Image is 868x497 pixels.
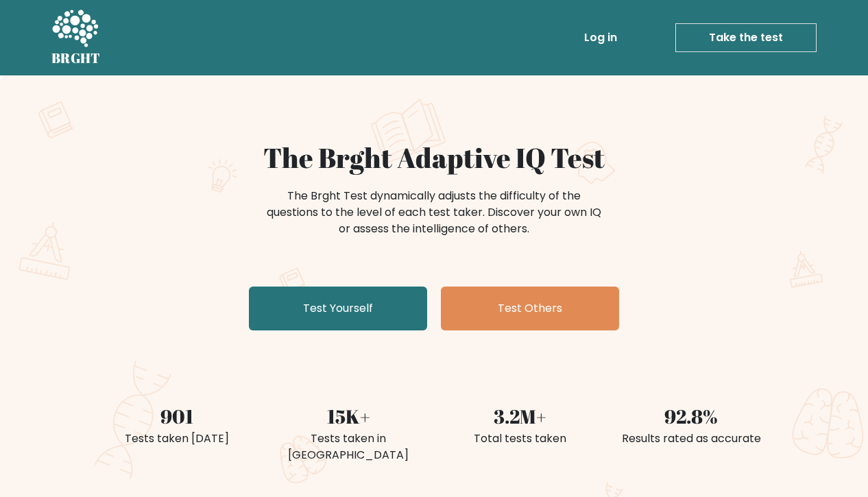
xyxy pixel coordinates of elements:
div: 92.8% [614,402,769,431]
div: Results rated as accurate [614,431,769,447]
div: Tests taken [DATE] [99,431,254,447]
div: 3.2M+ [442,402,597,431]
div: 15K+ [271,402,426,431]
div: 901 [99,402,254,431]
a: Test Others [441,287,619,330]
a: Log in [579,24,623,51]
h5: BRGHT [51,50,101,66]
div: Tests taken in [GEOGRAPHIC_DATA] [271,431,426,463]
a: Take the test [675,23,817,52]
a: Test Yourself [249,287,427,330]
div: Total tests taken [442,431,597,447]
div: The Brght Test dynamically adjusts the difficulty of the questions to the level of each test take... [263,188,605,237]
a: BRGHT [51,5,101,70]
h1: The Brght Adaptive IQ Test [99,141,769,174]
